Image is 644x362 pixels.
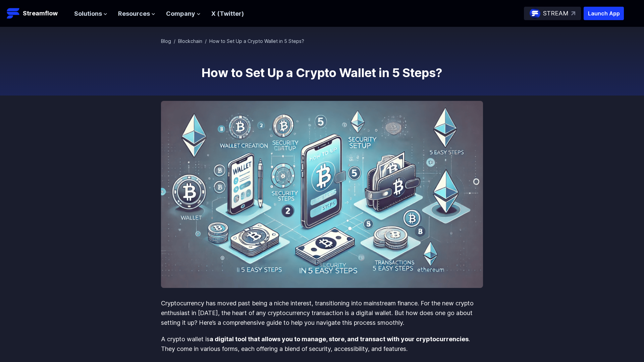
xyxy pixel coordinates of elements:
[161,299,483,327] p: Cryptocurrency has moved past being a niche interest, transitioning into mainstream finance. For ...
[118,9,150,19] span: Resources
[161,38,171,44] a: Blog
[161,335,483,354] p: A crypto wallet is . They come in various forms, each offering a blend of security, accessibility...
[7,7,20,20] img: Streamflow Logo
[23,9,58,18] p: Streamflow
[210,336,469,343] strong: a digital tool that allows you to manage, store, and transact with your cryptocurrencies
[543,9,569,18] p: STREAM
[205,38,207,44] span: /
[178,38,202,44] a: Blockchain
[74,9,107,19] button: Solutions
[161,66,483,79] h1: How to Set Up a Crypto Wallet in 5 Steps?
[74,9,102,19] span: Solutions
[118,9,155,19] button: Resources
[166,9,195,19] span: Company
[530,8,540,19] img: streamflow-logo-circle.png
[209,38,304,44] span: How to Set Up a Crypto Wallet in 5 Steps?
[161,101,483,288] img: How to Set Up a Crypto Wallet in 5 Steps?
[174,38,175,44] span: /
[7,7,67,20] a: Streamflow
[584,7,624,20] button: Launch App
[166,9,201,19] button: Company
[524,7,581,20] a: STREAM
[571,11,575,15] img: top-right-arrow.svg
[211,10,244,17] a: X (Twitter)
